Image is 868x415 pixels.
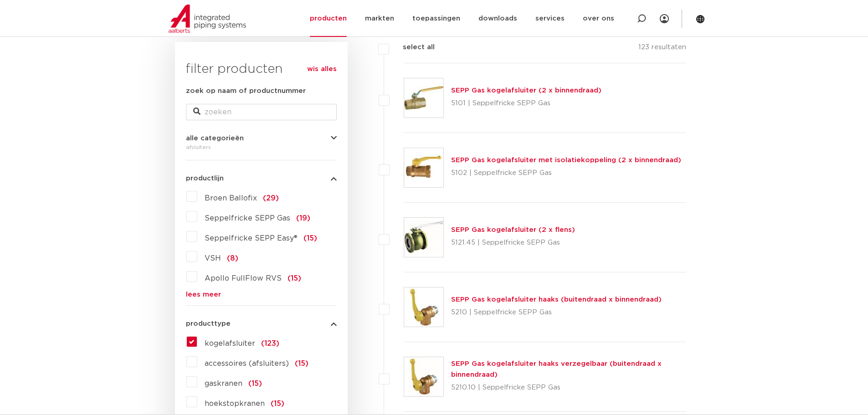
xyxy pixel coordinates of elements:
span: Broen Ballofix [205,195,257,202]
span: kogelafsluiter [205,340,255,347]
label: zoek op naam of productnummer [186,86,306,97]
p: 5101 | Seppelfricke SEPP Gas [451,96,601,111]
img: Thumbnail for SEPP Gas kogelafsluiter haaks (buitendraad x binnendraad) [404,287,443,327]
label: select all [389,42,435,53]
span: (15) [288,275,301,282]
span: (8) [227,255,238,262]
span: (15) [295,360,308,367]
div: afsluiters [186,142,337,153]
span: Apollo FullFlow RVS [205,275,282,282]
img: Thumbnail for SEPP Gas kogelafsluiter (2 x binnendraad) [404,78,443,118]
span: (123) [261,340,279,347]
span: productlijn [186,175,224,182]
span: alle categorieën [186,135,244,142]
p: 123 resultaten [638,42,686,56]
span: Seppelfricke SEPP Gas [205,215,290,222]
a: SEPP Gas kogelafsluiter (2 x binnendraad) [451,87,601,94]
a: wis alles [307,64,337,75]
button: productlijn [186,175,337,182]
span: Seppelfricke SEPP Easy® [205,235,298,242]
span: (15) [303,235,317,242]
img: Thumbnail for SEPP Gas kogelafsluiter (2 x flens) [404,218,443,257]
span: gaskranen [205,380,242,387]
button: alle categorieën [186,135,337,142]
a: SEPP Gas kogelafsluiter haaks (buitendraad x binnendraad) [451,296,662,303]
img: Thumbnail for SEPP Gas kogelafsluiter haaks verzegelbaar (buitendraad x binnendraad) [404,357,443,396]
span: VSH [205,255,221,262]
p: 5102 | Seppelfricke SEPP Gas [451,166,681,180]
button: producttype [186,320,337,327]
a: SEPP Gas kogelafsluiter haaks verzegelbaar (buitendraad x binnendraad) [451,360,662,378]
a: SEPP Gas kogelafsluiter (2 x flens) [451,226,575,233]
span: accessoires (afsluiters) [205,360,289,367]
a: lees meer [186,291,337,298]
span: producttype [186,320,231,327]
span: (29) [263,195,279,202]
p: 5121.45 | Seppelfricke SEPP Gas [451,236,575,250]
h3: filter producten [186,60,337,78]
p: 5210 | Seppelfricke SEPP Gas [451,305,662,320]
a: SEPP Gas kogelafsluiter met isolatiekoppeling (2 x binnendraad) [451,157,681,164]
input: zoeken [186,104,337,120]
span: (19) [296,215,310,222]
span: (15) [271,400,284,407]
span: (15) [248,380,262,387]
span: hoekstopkranen [205,400,265,407]
img: Thumbnail for SEPP Gas kogelafsluiter met isolatiekoppeling (2 x binnendraad) [404,148,443,187]
p: 5210.10 | Seppelfricke SEPP Gas [451,380,687,395]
